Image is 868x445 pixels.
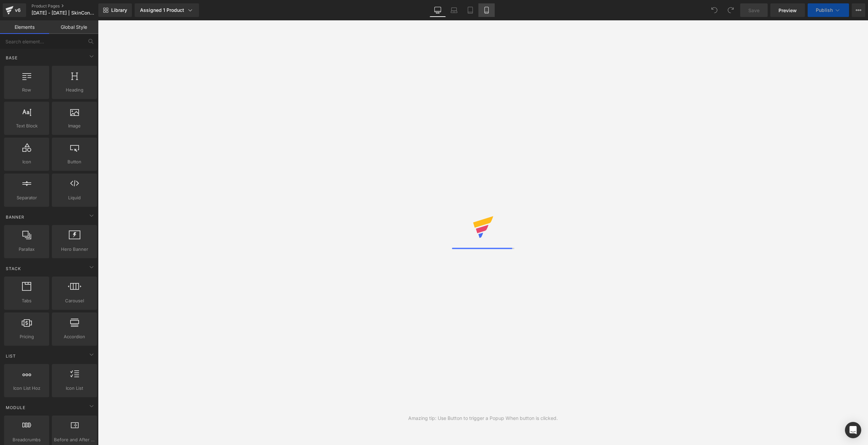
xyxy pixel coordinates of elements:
[54,436,95,443] span: Before and After Images
[708,3,721,17] button: Undo
[6,297,47,304] span: Tabs
[478,3,495,17] a: Mobile
[770,3,805,17] a: Preview
[268,22,273,27] span: keyboard_arrow_down
[49,20,98,34] a: Global Style
[54,158,95,165] span: Button
[462,3,478,17] a: Tablet
[430,3,446,17] a: Desktop
[778,7,797,14] span: Preview
[845,422,861,438] div: Open Intercom Messenger
[6,436,47,443] span: Breadcrumbs
[5,55,18,61] span: Base
[276,19,318,30] a: Lerne mehr
[54,86,95,94] span: Heading
[54,246,95,253] span: Hero Banner
[54,194,95,201] span: Liquid
[561,18,575,32] a: Wagen
[6,333,47,340] span: Pricing
[564,21,572,29] span: local_mall
[5,404,26,411] span: Module
[748,7,759,14] span: Save
[32,10,97,16] span: [DATE] - [DATE] | SkinConditions | Scarcity
[54,297,95,304] span: Carousel
[6,122,47,129] span: Text Block
[3,3,26,17] a: v6
[852,3,865,17] button: More
[6,86,47,94] span: Row
[98,3,132,17] a: New Library
[808,3,849,17] button: Publish
[816,7,833,13] span: Publish
[14,6,22,15] div: v6
[446,3,462,17] a: Laptop
[32,3,110,9] a: Product Pages
[310,22,315,27] span: keyboard_arrow_down
[572,18,574,22] span: 0
[5,353,17,359] span: List
[54,333,95,340] span: Accordion
[54,122,95,129] span: Image
[6,158,47,165] span: Icon
[111,7,127,13] span: Library
[6,246,47,253] span: Parallax
[54,385,95,392] span: Icon List
[6,194,47,201] span: Separator
[140,7,194,14] div: Assigned 1 Product
[5,214,25,220] span: Banner
[229,19,276,30] a: Alle Produkte
[5,265,22,272] span: Stack
[408,414,558,422] div: Amazing tip: Use Button to trigger a Popup When button is clicked.
[195,19,229,30] a: Startseite
[724,3,737,17] button: Redo
[6,385,47,392] span: Icon List Hoz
